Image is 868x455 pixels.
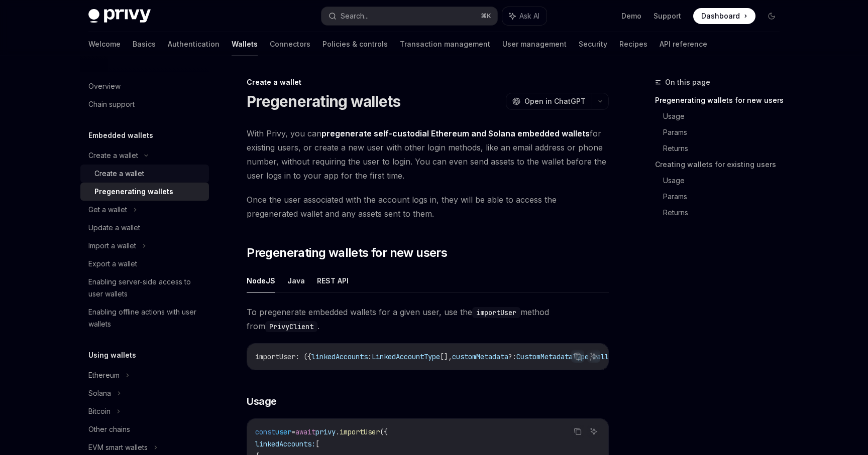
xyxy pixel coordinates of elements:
a: Authentication [168,32,220,56]
span: importUser [340,427,380,436]
span: linkedAccounts: [255,439,315,448]
a: Recipes [619,32,647,56]
span: To pregenerate embedded wallets for a given user, use the method from . [247,305,609,333]
span: ({ [380,427,388,436]
a: Creating wallets for existing users [655,157,788,173]
a: Support [654,11,681,21]
a: Policies & controls [322,32,388,56]
div: Ethereum [88,369,120,381]
a: Enabling server-side access to user wallets [80,273,209,303]
span: Usage [247,394,277,408]
code: PrivyClient [265,321,317,332]
a: Transaction management [400,32,490,56]
span: wallets [593,352,621,361]
a: Params [663,124,788,140]
button: Ask AI [587,425,600,438]
div: Create a wallet [247,77,609,87]
a: Update a wallet [80,219,209,237]
div: Overview [88,80,121,92]
button: Copy the contents from the code block [571,350,584,363]
span: : [368,352,372,361]
div: Other chains [88,423,130,435]
a: Returns [663,140,788,157]
a: Connectors [270,32,310,56]
span: . [336,427,340,436]
button: Toggle dark mode [764,8,780,24]
button: Java [287,269,305,292]
a: Basics [133,32,156,56]
span: user [275,427,291,436]
span: [], [440,352,452,361]
a: Usage [663,108,788,124]
span: Once the user associated with the account logs in, they will be able to access the pregenerated w... [247,193,609,221]
button: Copy the contents from the code block [571,425,584,438]
code: importUser [472,307,520,318]
button: Ask AI [587,350,600,363]
img: dark logo [88,9,151,23]
div: Pregenerating wallets [94,186,173,198]
a: Enabling offline actions with user wallets [80,303,209,333]
div: EVM smart wallets [88,441,148,453]
div: Export a wallet [88,258,137,270]
a: API reference [660,32,707,56]
span: = [291,427,295,436]
a: Wallets [232,32,258,56]
button: Ask AI [502,7,547,25]
div: Create a wallet [88,149,138,162]
a: User management [502,32,567,56]
span: On this page [665,76,710,88]
span: privy [315,427,336,436]
a: Params [663,189,788,205]
span: : ({ [295,352,311,361]
a: Pregenerating wallets [80,183,209,201]
span: CustomMetadataType [516,352,589,361]
a: Welcome [88,32,121,56]
span: const [255,427,275,436]
div: Chain support [88,98,135,110]
div: Solana [88,387,111,399]
span: LinkedAccountType [372,352,440,361]
strong: pregenerate self-custodial Ethereum and Solana embedded wallets [321,128,590,138]
h5: Embedded wallets [88,129,153,141]
span: ⌘ K [481,12,491,20]
div: Enabling server-side access to user wallets [88,276,203,300]
button: REST API [317,269,349,292]
span: customMetadata [452,352,508,361]
a: Chain support [80,95,209,113]
span: linkedAccounts [311,352,368,361]
div: Update a wallet [88,222,140,234]
a: Dashboard [693,8,755,24]
a: Demo [621,11,641,21]
span: Open in ChatGPT [524,96,586,106]
a: Pregenerating wallets for new users [655,92,788,108]
button: NodeJS [247,269,275,292]
h5: Using wallets [88,349,136,361]
button: Search...⌘K [321,7,497,25]
a: Create a wallet [80,165,209,183]
a: Other chains [80,420,209,438]
div: Bitcoin [88,405,111,417]
a: Usage [663,173,788,189]
div: Create a wallet [94,168,144,180]
span: await [295,427,315,436]
div: Enabling offline actions with user wallets [88,306,203,330]
span: With Privy, you can for existing users, or create a new user with other login methods, like an em... [247,126,609,183]
div: Get a wallet [88,204,127,216]
span: [ [315,439,319,448]
button: Open in ChatGPT [506,93,592,110]
span: ?: [508,352,516,361]
a: Export a wallet [80,255,209,273]
div: Import a wallet [88,240,136,252]
a: Security [579,32,607,56]
span: Dashboard [701,11,740,21]
h1: Pregenerating wallets [247,92,400,110]
span: Pregenerating wallets for new users [247,245,447,261]
a: Returns [663,205,788,221]
span: Ask AI [519,11,539,21]
a: Overview [80,77,209,95]
span: importUser [255,352,295,361]
div: Search... [341,10,369,22]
